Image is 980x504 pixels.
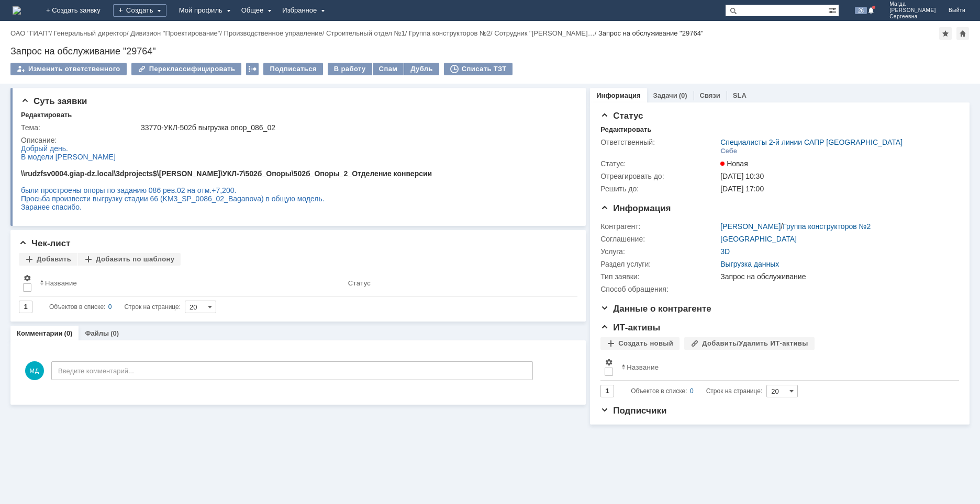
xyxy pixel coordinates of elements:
[720,172,764,180] span: [DATE] 10:30
[679,91,687,99] div: (0)
[720,159,748,168] span: Новая
[600,304,711,314] span: Данные о контрагенте
[326,29,405,37] a: Строительный отдел №1
[494,29,594,37] a: Сотрудник "[PERSON_NAME]…
[720,147,737,155] div: Себе
[600,172,718,180] div: Отреагировать до:
[720,222,871,231] div: /
[494,29,598,37] div: /
[21,111,72,119] div: Редактировать
[110,329,119,337] div: (0)
[600,203,671,213] span: Информация
[10,46,970,56] div: Запрос на обслуживание "29764"
[720,222,781,231] a: [PERSON_NAME]
[10,29,50,37] a: ОАО "ГИАП"
[23,274,31,282] span: Настройки
[600,260,718,268] div: Раздел услуги:
[348,279,371,287] div: Статус
[889,1,936,7] span: Магда
[246,63,259,75] div: Работа с массовостью
[889,7,936,14] span: [PERSON_NAME]
[631,385,762,397] i: Строк на странице:
[600,247,718,256] div: Услуга:
[720,247,730,256] a: 3D
[49,303,105,311] span: Объектов в списке:
[596,91,640,99] a: Информация
[13,6,21,15] img: logo
[598,29,704,37] div: Запрос на обслуживание "29764"
[21,123,139,132] div: Тема:
[600,159,718,168] div: Статус:
[627,363,659,371] div: Название
[54,29,131,37] div: /
[10,29,54,37] div: /
[409,29,494,37] div: /
[690,385,694,397] div: 0
[326,29,409,37] div: /
[720,260,779,268] a: Выгрузка данных
[600,285,718,293] div: Способ обращения:
[21,136,572,144] div: Описание:
[224,29,327,37] div: /
[700,91,720,99] a: Связи
[855,7,867,14] span: 26
[409,29,491,37] a: Группа конструкторов №2
[108,301,112,313] div: 0
[939,27,952,40] div: Добавить в избранное
[113,4,166,17] div: Создать
[25,361,44,380] span: МД
[600,125,651,134] div: Редактировать
[13,6,21,15] a: Перейти на домашнюю страницу
[720,235,797,243] a: [GEOGRAPHIC_DATA]
[720,185,764,193] span: [DATE] 17:00
[130,29,220,37] a: Дивизион "Проектирование"
[828,5,839,15] span: Расширенный поиск
[19,238,71,248] span: Чек-лист
[45,279,77,287] div: Название
[600,272,718,281] div: Тип заявки:
[733,91,747,99] a: SLA
[720,138,903,146] a: Специалисты 2-й линии САПР [GEOGRAPHIC_DATA]
[344,270,569,296] th: Статус
[605,358,613,366] span: Настройки
[49,301,181,313] i: Строк на странице:
[85,329,109,337] a: Файлы
[600,406,666,416] span: Подписчики
[600,323,660,333] span: ИТ-активы
[600,185,718,193] div: Решить до:
[54,29,127,37] a: Генеральный директор
[600,222,718,231] div: Контрагент:
[889,14,936,20] span: Сергеевна
[956,27,969,40] div: Сделать домашней страницей
[631,387,687,395] span: Объектов в списке:
[653,91,677,99] a: Задачи
[600,111,643,121] span: Статус
[224,29,322,37] a: Производственное управление
[21,96,87,106] span: Суть заявки
[600,235,718,243] div: Соглашение:
[64,329,73,337] div: (0)
[17,329,63,337] a: Комментарии
[141,123,570,132] div: 33770-УКЛ-502б выгрузка опор_086_02
[36,270,344,296] th: Название
[130,29,224,37] div: /
[783,222,871,231] a: Группа конструкторов №2
[600,138,718,146] div: Ответственный:
[617,354,951,381] th: Название
[720,272,953,281] div: Запрос на обслуживание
